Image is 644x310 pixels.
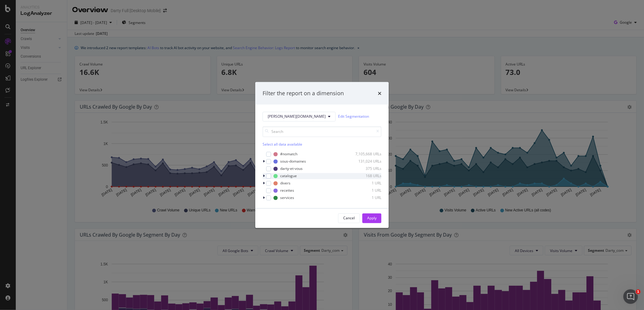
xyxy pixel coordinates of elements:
[280,159,306,164] div: sous-domaines
[263,89,344,97] div: Filter the report on a dimension
[352,181,381,186] div: 1 URL
[280,195,294,200] div: services
[362,213,381,223] button: Apply
[352,174,381,179] div: 168 URLs
[338,113,369,120] a: Edit Segmentation
[352,152,381,157] div: 7,105,668 URLs
[280,181,290,186] div: divers
[280,152,297,157] div: #nomatch
[352,166,381,171] div: 375 URLs
[255,82,389,228] div: modal
[378,89,381,97] div: times
[268,114,326,119] span: darty.com
[352,195,381,200] div: 1 URL
[263,142,381,147] div: Select all data available
[280,174,297,179] div: catalogue
[343,216,355,221] div: Cancel
[280,166,303,171] div: darty-et-vous
[280,188,294,193] div: recettes
[263,126,381,137] input: Search
[636,289,641,294] span: 1
[352,159,381,164] div: 131,024 URLs
[352,188,381,193] div: 1 URL
[263,112,336,121] button: [PERSON_NAME][DOMAIN_NAME]
[367,216,377,221] div: Apply
[623,289,638,304] iframe: Intercom live chat
[338,213,360,223] button: Cancel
